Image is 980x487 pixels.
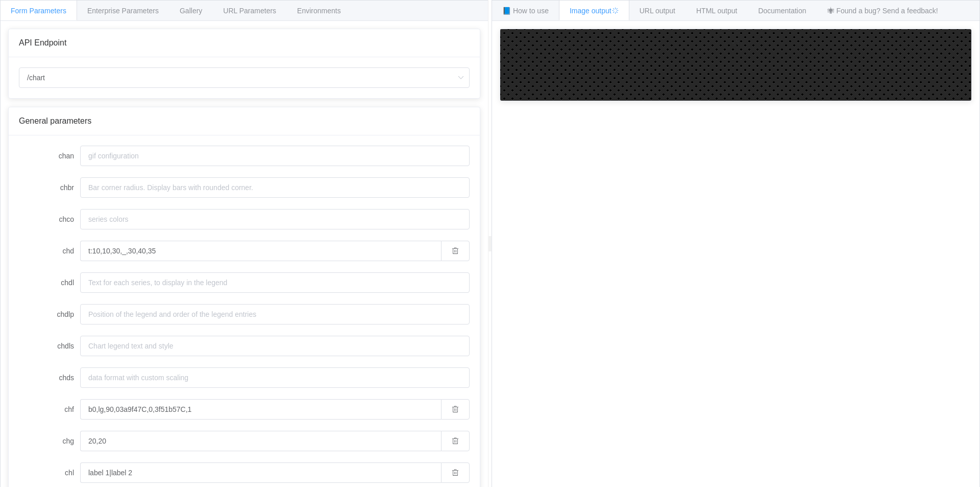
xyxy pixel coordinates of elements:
[87,7,159,15] span: Enterprise Parameters
[19,462,80,483] label: chl
[80,209,470,229] input: series colors
[223,7,276,15] span: URL Parameters
[696,7,737,15] span: HTML output
[180,7,202,15] span: Gallery
[19,177,80,198] label: chbr
[19,431,80,451] label: chg
[502,7,549,15] span: 📘 How to use
[80,336,470,356] input: Chart legend text and style
[19,209,80,229] label: chco
[640,7,675,15] span: URL output
[19,399,80,420] label: chf
[80,272,470,293] input: Text for each series, to display in the legend
[19,367,80,388] label: chds
[19,38,66,47] span: API Endpoint
[80,177,470,198] input: Bar corner radius. Display bars with rounded corner.
[19,117,91,125] span: General parameters
[80,304,470,324] input: Position of the legend and order of the legend entries
[19,146,80,166] label: chan
[19,272,80,293] label: chdl
[19,67,470,88] input: Select
[19,336,80,356] label: chdls
[80,462,441,483] input: bar, pie slice, doughnut slice and polar slice chart labels
[80,146,470,166] input: gif configuration
[80,399,441,420] input: Background Fills
[80,367,470,388] input: data format with custom scaling
[758,7,806,15] span: Documentation
[19,304,80,324] label: chdlp
[297,7,341,15] span: Environments
[19,241,80,261] label: chd
[80,431,441,451] input: Solid or dotted grid lines
[827,7,938,15] span: 🕷 Found a bug? Send a feedback!
[570,7,619,15] span: Image output
[80,241,441,261] input: chart data
[11,7,66,15] span: Form Parameters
